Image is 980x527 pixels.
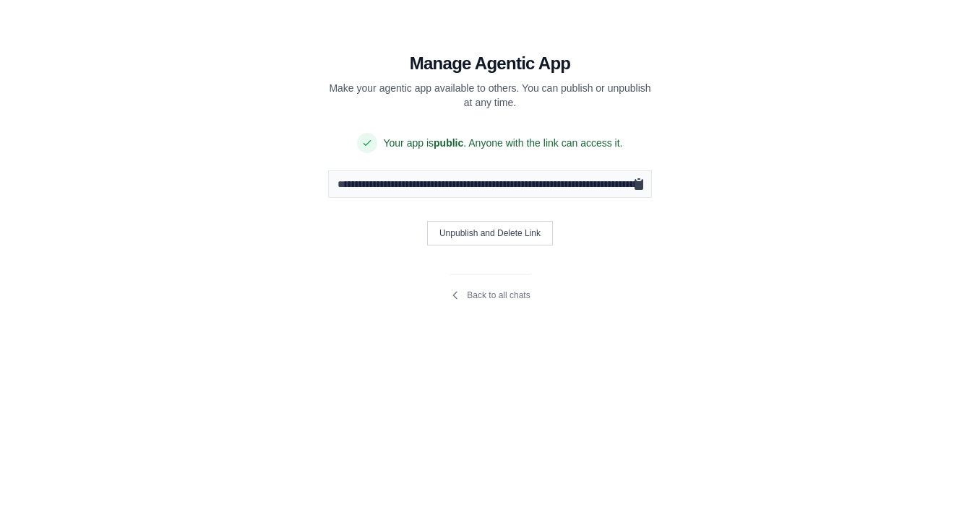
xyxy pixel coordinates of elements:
h1: Manage Agentic App [410,52,571,75]
span: public [434,137,463,149]
button: Copy public URL [632,177,646,191]
button: Unpublish and Delete Link [427,221,553,245]
span: Your app is . Anyone with the link can access it. [383,136,622,150]
a: Back to all chats [450,289,530,301]
p: Make your agentic app available to others. You can publish or unpublish at any time. [328,81,652,110]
